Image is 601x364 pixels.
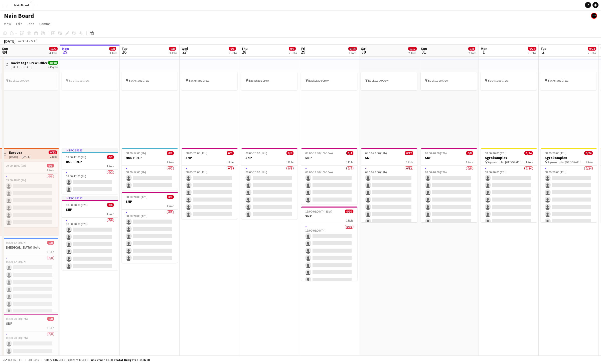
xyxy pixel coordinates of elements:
span: 1 Role [346,219,353,222]
span: 29 [300,49,305,55]
span: Week 34 [17,39,29,43]
span: Mon [62,46,69,51]
span: 0/6 [289,47,296,51]
h3: Backstage Crew Office [11,61,48,65]
a: Edit [14,21,24,27]
span: 1 Role [526,160,533,164]
span: 08:00-17:00 (9h) [126,151,146,155]
h3: SNP [301,214,357,218]
app-card-role: 0/805:00-12:00 (7h) [2,255,58,323]
h3: Eurovea [9,150,31,155]
span: 1 Role [167,160,174,164]
span: 0/8 [47,241,54,245]
app-card-role: 0/608:00-20:00 (12h) [182,166,238,219]
app-job-card: Backstage Crew [62,72,118,90]
span: Backstage Crew [129,79,149,82]
span: Backstage Crew [248,79,269,82]
h1: Main Board [4,12,34,20]
span: 0/6 [229,47,236,51]
app-user-avatar: Crew Manager [591,13,597,19]
h3: SNP [182,155,238,160]
app-job-card: Backstage Crew [301,72,357,90]
h3: Agrokomplex [541,155,597,160]
div: 08:00-20:00 (12h)0/24Agrokomplex Agrokomplex [GEOGRAPHIC_DATA]1 Role0/2408:00-20:00 (12h) [541,148,597,222]
span: 08:00-20:00 (12h) [365,151,387,155]
span: 0/4 [346,151,353,155]
span: Backstage Crew [69,79,89,82]
span: 08:00-20:00 (12h) [485,151,507,155]
app-card-role: 0/2408:00-20:00 (12h) [541,166,597,350]
span: Jobs [27,22,34,26]
span: 0/6 [47,164,54,167]
app-job-card: Backstage Crew [481,72,537,90]
a: View [2,21,13,27]
app-job-card: Backstage Crew [421,72,477,90]
div: [DATE] → [DATE] [9,155,31,158]
span: Fri [301,46,305,51]
div: 4 Jobs [49,51,57,55]
span: 08:00-20:00 (12h) [6,317,28,321]
span: 1 Role [47,168,54,172]
span: 08:00-20:00 (12h) [126,195,147,199]
span: Backstage Crew [9,79,30,82]
div: 08:00-20:00 (12h)0/6SNP1 Role0/608:00-20:00 (12h) [122,192,178,263]
app-job-card: Backstage Crew [2,72,58,90]
span: 1 Role [107,164,114,168]
app-job-card: Backstage Crew [121,72,178,90]
app-card-role: 0/609:00-18:00 (9h) [2,174,58,227]
span: 0/2 [107,155,114,159]
span: 0/8 [47,317,54,321]
button: Main Board [10,0,33,10]
span: Thu [241,46,248,51]
span: Sun [2,46,8,51]
span: 1 Role [167,204,174,208]
span: 31 [420,49,427,55]
span: 0/24 [588,47,596,51]
span: 0/2 [167,151,174,155]
app-job-card: 19:00-02:00 (7h) (Sat)0/10SNP1 Role0/1019:00-02:00 (7h) [301,207,357,281]
span: 25 [61,49,69,55]
span: All jobs [28,358,40,362]
app-card-role: 0/1208:00-20:00 (12h) [361,166,417,263]
app-card-role: 0/208:00-17:00 (9h) [122,166,178,190]
span: Comms [39,22,51,26]
div: In progress08:00-17:00 (9h)0/2HUR PREP1 Role0/208:00-17:00 (9h) [62,148,118,194]
app-job-card: Backstage Crew [181,72,237,90]
app-card-role: 0/208:00-17:00 (9h) [62,170,118,194]
span: 0/12 [49,150,57,154]
h3: SNP [361,155,417,160]
div: 245 jobs [48,65,58,69]
span: 26 [121,49,127,55]
h3: SNP [421,155,477,160]
span: Total Budgeted €166.00 [115,358,149,362]
app-job-card: Backstage Crew [540,72,596,90]
app-job-card: 08:00-17:00 (9h)0/2HUR PREP1 Role0/208:00-17:00 (9h) [122,148,178,190]
span: 28 [241,49,248,55]
span: 0/24 [524,151,533,155]
span: 0/6 [167,195,174,199]
app-job-card: 08:00-20:00 (12h)0/12SNP1 Role0/1208:00-20:00 (12h) [361,148,417,222]
span: 1 Role [47,326,54,330]
app-card-role: 0/608:00-20:00 (12h) [62,218,118,271]
span: 1 Role [466,160,473,164]
span: 08:00-17:00 (9h) [66,155,86,159]
span: 0/10 [345,210,353,213]
div: In progress [62,196,118,200]
div: [DATE] [4,39,16,44]
span: 1 Role [226,160,234,164]
span: Agrokomplex [GEOGRAPHIC_DATA] [488,160,526,164]
app-job-card: 08:00-20:00 (12h)0/6SNP1 Role0/608:00-20:00 (12h) [182,148,238,219]
app-job-card: 08:00-18:30 (10h30m)0/4SNP1 Role0/408:00-18:30 (10h30m) [301,148,357,205]
app-job-card: 05:00-12:00 (7h)0/8[MEDICAL_DATA] Solo1 Role0/805:00-12:00 (7h) [2,238,58,312]
span: Mon [481,46,487,51]
span: Backstage Crew [488,79,508,82]
app-job-card: Backstage Crew [241,72,297,90]
div: 08:00-20:00 (12h)0/24Agrokomplex Agrokomplex [GEOGRAPHIC_DATA]1 Role0/2408:00-20:00 (12h) [481,148,537,222]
